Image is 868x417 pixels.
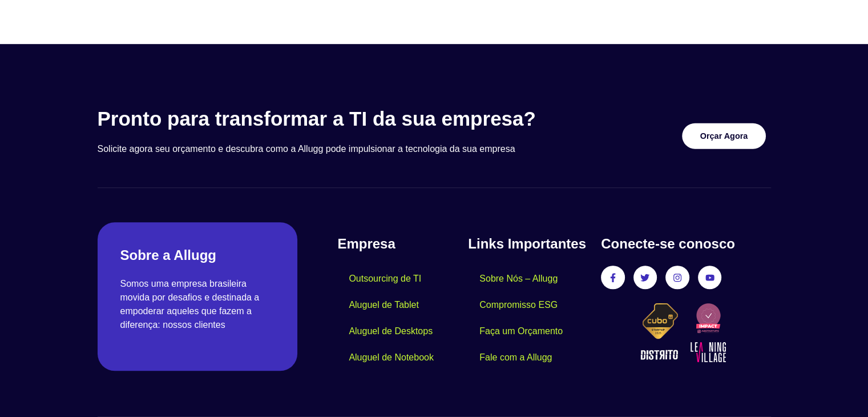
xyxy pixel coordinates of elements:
a: Fale com a Allugg [468,344,563,371]
span: Orçar Agora [700,131,748,139]
a: Outsourcing de TI [337,266,433,292]
a: Aluguel de Notebook [337,344,445,371]
nav: Menu [468,266,590,371]
h4: Conecte-se conosco [601,234,770,254]
iframe: Chat Widget [663,271,868,417]
a: Orçar Agora [682,123,766,149]
a: Aluguel de Tablet [337,292,430,318]
a: Aluguel de Desktops [337,318,444,344]
h3: Pronto para transformar a TI da sua empresa? [98,107,589,131]
a: Faça um Orçamento [468,318,574,344]
nav: Menu [337,266,468,371]
div: Widget de chat [663,271,868,417]
p: Solicite agora seu orçamento e descubra como a Allugg pode impulsionar a tecnologia da sua empresa [98,142,589,156]
h4: Empresa [337,234,468,254]
a: Compromisso ESG [468,292,569,318]
h2: Sobre a Allugg [120,245,275,266]
h4: Links Importantes [468,234,590,254]
a: Sobre Nós – Allugg [468,266,569,292]
p: Somos uma empresa brasileira movida por desafios e destinada a empoderar aqueles que fazem a dife... [120,277,275,332]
